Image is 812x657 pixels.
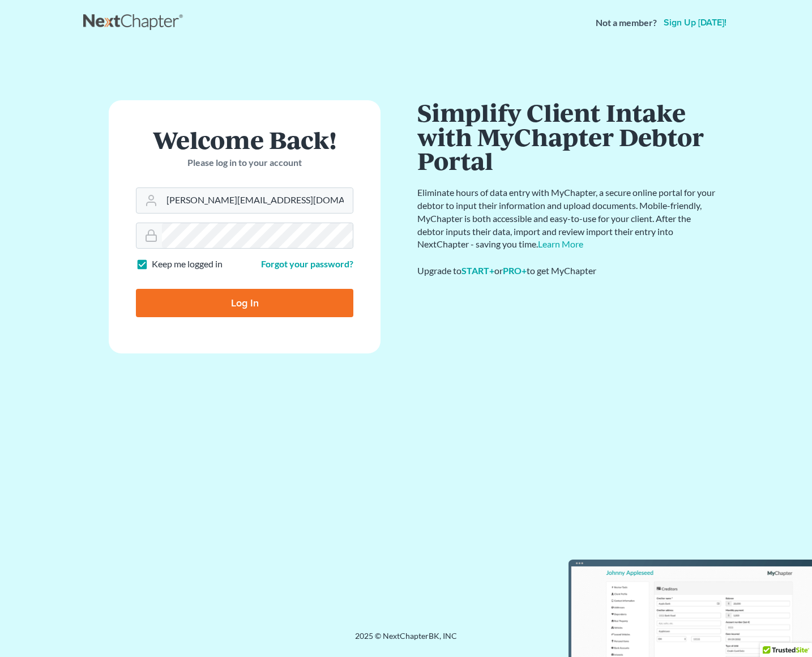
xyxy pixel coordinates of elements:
[83,630,729,651] div: 2025 © NextChapterBK, INC
[461,265,494,276] a: START+
[417,186,717,251] p: Eliminate hours of data entry with MyChapter, a secure online portal for your debtor to input the...
[162,188,353,213] input: Email Address
[503,265,527,276] a: PRO+
[152,258,223,271] label: Keep me logged in
[136,156,353,169] p: Please log in to your account
[136,127,353,152] h1: Welcome Back!
[136,289,353,317] input: Log In
[596,16,657,29] strong: Not a member?
[417,264,717,278] div: Upgrade to or to get MyChapter
[261,258,353,269] a: Forgot your password?
[417,100,717,173] h1: Simplify Client Intake with MyChapter Debtor Portal
[538,238,583,249] a: Learn More
[661,18,729,27] a: Sign up [DATE]!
